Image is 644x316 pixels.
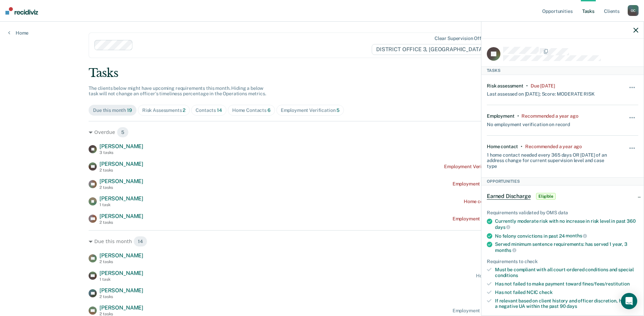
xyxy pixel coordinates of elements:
[89,127,555,138] div: Overdue
[539,290,552,295] span: check
[487,144,518,150] div: Home contact
[487,119,570,127] div: No employment verification on record
[453,216,555,222] div: Employment Verification recommended [DATE]
[99,195,143,202] span: [PERSON_NAME]
[99,270,143,276] span: [PERSON_NAME]
[127,107,132,113] span: 19
[336,107,339,113] span: 5
[183,107,185,113] span: 2
[89,236,555,247] div: Due this month
[487,259,638,264] div: Requirements to check
[372,44,494,55] span: DISTRICT OFFICE 3, [GEOGRAPHIC_DATA]
[99,143,143,150] span: [PERSON_NAME]
[99,185,143,190] div: 2 tasks
[476,273,555,279] div: Home contact recommended [DATE]
[99,161,143,167] span: [PERSON_NAME]
[268,107,271,113] span: 6
[464,199,555,204] div: Home contact recommended a month ago
[453,308,555,314] div: Employment Verification recommended [DATE]
[99,178,143,184] span: [PERSON_NAME]
[99,294,143,299] div: 2 tasks
[481,177,644,185] div: Opportunities
[525,144,582,150] div: Recommended a year ago
[99,150,143,155] div: 3 tasks
[481,66,644,75] div: Tasks
[89,85,266,97] span: The clients below might have upcoming requirements this month. Hiding a below task will not chang...
[232,107,271,113] div: Home Contacts
[5,7,38,15] img: Recidiviz
[133,236,147,247] span: 14
[117,127,129,138] span: 5
[444,164,555,170] div: Employment Verification recommended a year ago
[495,290,638,295] div: Has not failed NCIC
[531,83,555,89] div: Due 3 years ago
[487,193,531,200] span: Earned Discharge
[435,36,492,41] div: Clear supervision officers
[567,303,577,309] span: days
[536,193,555,200] span: Eligible
[487,83,523,89] div: Risk assessment
[521,113,578,119] div: Recommended a year ago
[487,210,638,216] div: Requirements validated by OMS data
[495,248,516,253] span: months
[99,220,143,225] div: 2 tasks
[99,304,143,311] span: [PERSON_NAME]
[495,241,638,253] div: Served minimum sentence requirements: has served 1 year, 3
[481,185,644,207] div: Earned DischargeEligible
[495,233,638,239] div: No felony convictions in past 24
[526,83,528,89] div: •
[495,298,638,310] div: If relevant based on client history and officer discretion, has had a negative UA within the past 90
[582,281,630,287] span: fines/fees/restitution
[487,150,613,169] div: 1 home contact needed every 365 days OR [DATE] of an address change for current supervision level...
[99,168,143,173] div: 2 tasks
[196,107,222,113] div: Contacts
[495,267,638,278] div: Must be compliant with all court-ordered conditions and special
[517,113,519,119] div: •
[521,144,522,150] div: •
[99,202,143,207] div: 1 task
[8,30,29,36] a: Home
[495,224,510,230] span: days
[621,293,637,309] div: Open Intercom Messenger
[495,218,638,230] div: Currently moderate risk with no increase in risk level in past 360
[89,66,555,80] div: Tasks
[495,273,518,278] span: conditions
[628,5,639,16] div: O C
[99,277,143,282] div: 1 task
[487,113,515,119] div: Employment
[142,107,186,113] div: Risk Assessments
[99,252,143,259] span: [PERSON_NAME]
[93,107,132,113] div: Due this month
[217,107,222,113] span: 14
[487,88,595,97] div: Last assessed on [DATE]; Score: MODERATE RISK
[495,281,638,287] div: Has not failed to make payment toward
[99,259,143,264] div: 2 tasks
[281,107,340,113] div: Employment Verification
[453,181,555,187] div: Employment Verification recommended [DATE]
[99,213,143,219] span: [PERSON_NAME]
[99,287,143,294] span: [PERSON_NAME]
[566,233,587,238] span: months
